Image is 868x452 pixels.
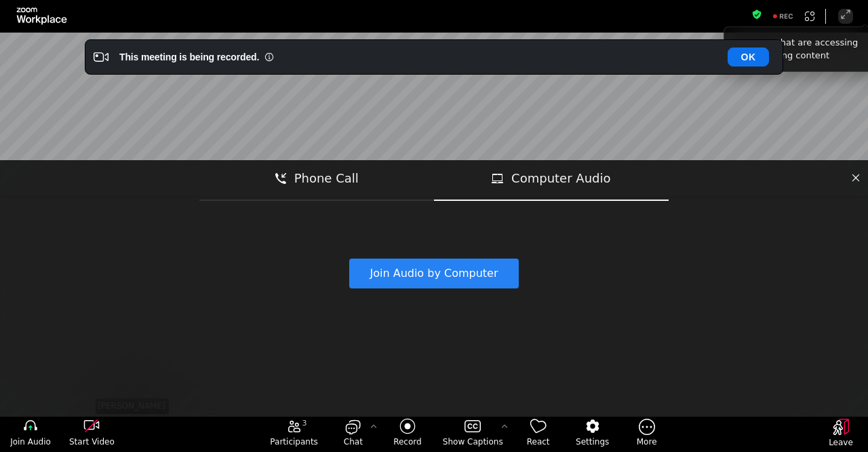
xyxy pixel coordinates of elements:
[511,418,566,451] button: React
[850,168,861,189] button: close
[728,48,769,67] button: OK
[498,418,511,436] button: More options for captions, menu button
[637,436,657,447] span: More
[61,418,122,451] button: start my video
[94,50,108,64] i: Video Recording
[10,436,51,447] span: Join Audio
[344,436,363,447] span: Chat
[349,259,519,288] button: Join Audio by Computer
[814,419,868,451] button: Leave
[566,418,620,451] button: Settings
[511,170,610,187] span: Computer Audio
[443,436,503,447] span: Show Captions
[294,170,359,187] span: Phone Call
[838,9,853,24] button: Enter Full Screen
[829,437,853,448] span: Leave
[576,436,609,447] span: Settings
[262,418,326,451] button: open the participants list pane,[3] particpants
[367,418,380,436] button: Chat Settings
[302,418,307,429] span: 3
[380,418,435,451] button: Record
[620,418,674,451] button: More meeting control
[802,9,817,24] button: Apps Accessing Content in This Meeting
[751,9,762,24] button: Meeting information
[393,436,421,447] span: Record
[270,436,318,447] span: Participants
[767,9,800,24] div: Recording to cloud
[119,50,259,64] div: This meeting is being recorded.
[69,436,115,447] span: Start Video
[326,418,380,451] button: open the chat panel
[435,418,511,451] button: Show Captions
[264,52,274,62] i: Information Small
[527,436,550,447] span: React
